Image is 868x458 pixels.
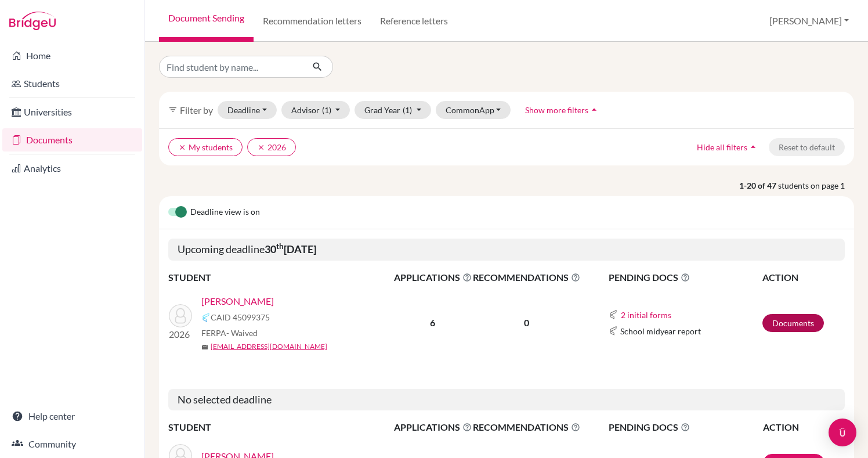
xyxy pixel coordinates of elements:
th: ACTION [762,270,845,285]
p: 2026 [169,327,192,341]
button: Deadline [218,101,277,119]
span: CAID 45099375 [211,311,270,323]
h5: Upcoming deadline [168,239,845,261]
span: Show more filters [525,105,588,115]
a: Home [2,44,142,67]
b: 30 [DATE] [265,243,316,255]
i: clear [178,143,186,152]
span: (1) [322,105,331,115]
th: STUDENT [168,270,393,285]
b: 6 [430,317,435,328]
a: Documents [2,128,142,152]
p: 0 [473,316,580,330]
h5: No selected deadline [168,389,845,411]
div: Open Intercom Messenger [829,419,856,446]
a: Students [2,72,142,95]
span: students on page 1 [778,179,854,192]
a: Analytics [2,157,142,180]
span: - Waived [226,328,258,338]
button: CommonApp [436,101,511,119]
button: clear2026 [247,138,296,156]
span: School midyear report [620,325,701,337]
th: STUDENT [168,420,393,435]
a: Help center [2,405,142,428]
span: Filter by [180,104,213,116]
button: clearMy students [168,138,243,156]
a: [PERSON_NAME] [201,294,274,308]
span: APPLICATIONS [394,271,472,284]
button: [PERSON_NAME] [764,10,854,32]
i: clear [257,143,265,152]
button: Advisor(1) [281,101,350,119]
a: [EMAIL_ADDRESS][DOMAIN_NAME] [211,341,327,352]
th: ACTION [762,420,845,435]
a: Documents [762,314,824,332]
span: RECOMMENDATIONS [473,420,580,434]
button: Hide all filtersarrow_drop_up [687,138,769,156]
img: Common App logo [201,313,211,322]
a: Community [2,432,142,456]
button: Grad Year(1) [355,101,431,119]
a: Universities [2,100,142,124]
span: PENDING DOCS [609,271,762,284]
span: PENDING DOCS [609,420,761,434]
i: filter_list [168,105,178,114]
span: FERPA [201,327,258,339]
button: Reset to default [769,138,845,156]
strong: 1-20 of 47 [739,179,778,192]
i: arrow_drop_up [588,104,600,116]
img: León, André [169,304,192,327]
span: mail [201,344,208,351]
sup: th [276,241,284,251]
button: Show more filtersarrow_drop_up [515,101,610,119]
span: (1) [403,105,412,115]
input: Find student by name... [159,56,303,78]
img: Bridge-U [9,12,56,30]
button: 2 initial forms [620,308,672,322]
span: RECOMMENDATIONS [473,271,580,284]
img: Common App logo [609,326,618,336]
i: arrow_drop_up [747,141,759,153]
span: APPLICATIONS [394,420,472,434]
span: Hide all filters [697,142,747,152]
span: Deadline view is on [190,205,260,219]
img: Common App logo [609,310,618,319]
